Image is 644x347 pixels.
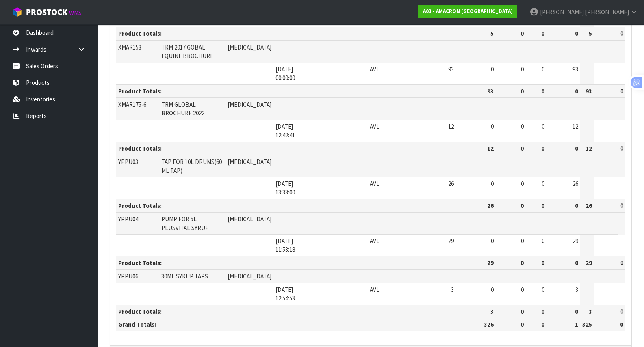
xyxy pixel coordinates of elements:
[521,123,524,130] span: 0
[118,321,156,328] strong: Grand Totals:
[520,144,524,152] strong: 0
[575,259,578,267] strong: 0
[575,30,578,37] strong: 0
[448,65,454,73] span: 93
[540,8,584,16] span: [PERSON_NAME]
[585,259,592,267] strong: 29
[541,87,544,95] strong: 0
[572,237,578,245] span: 29
[161,158,222,174] span: TAP FOR 10L DRUMS(60 ML TAP)
[520,87,524,95] strong: 0
[620,259,623,267] span: 0
[448,237,454,245] span: 29
[585,144,592,152] strong: 12
[275,237,295,253] span: [DATE] 11:53:18
[521,180,524,188] span: 0
[161,43,213,60] span: TRM 2017 GOBAL EQUINE BROCHURE
[487,202,494,209] strong: 26
[161,215,209,231] span: PUMP FOR 5L PLUSVITAL SYRUP
[542,123,544,130] span: 0
[451,286,454,293] span: 3
[490,30,494,37] strong: 5
[572,65,578,73] span: 93
[521,65,524,73] span: 0
[521,237,524,245] span: 0
[620,87,623,95] span: 0
[487,87,494,95] strong: 93
[620,202,623,209] span: 0
[585,202,592,209] strong: 26
[69,9,82,17] small: WMS
[491,286,494,293] span: 0
[542,237,544,245] span: 0
[520,308,524,315] strong: 0
[228,43,271,51] span: [MEDICAL_DATA]
[520,30,524,37] strong: 0
[275,65,295,82] span: [DATE] 00:00:00
[491,65,494,73] span: 0
[118,30,162,37] strong: Product Totals:
[541,321,544,328] strong: 0
[585,87,592,95] strong: 93
[541,202,544,209] strong: 0
[487,259,494,267] strong: 29
[26,7,67,17] span: ProStock
[620,308,623,315] span: 0
[589,308,592,315] strong: 3
[370,65,379,73] span: AVL
[12,7,22,17] img: cube-alt.png
[118,202,162,209] strong: Product Totals:
[620,30,623,37] span: 0
[118,158,138,166] span: YPPU03
[542,286,544,293] span: 0
[370,123,379,130] span: AVL
[423,8,513,15] strong: A03 - AMACRON [GEOGRAPHIC_DATA]
[620,144,623,152] span: 0
[484,321,494,328] strong: 326
[520,202,524,209] strong: 0
[542,65,544,73] span: 0
[490,308,494,315] strong: 3
[118,43,141,51] span: XMAR153
[575,87,578,95] strong: 0
[520,259,524,267] strong: 0
[118,87,162,95] strong: Product Totals:
[572,123,578,130] span: 12
[228,158,271,166] span: [MEDICAL_DATA]
[491,237,494,245] span: 0
[118,308,162,315] strong: Product Totals:
[541,30,544,37] strong: 0
[161,272,208,280] span: 30ML SYRUP TAPS
[370,237,379,245] span: AVL
[370,286,379,293] span: AVL
[118,215,138,223] span: YPPU04
[582,321,592,328] strong: 325
[448,180,454,188] span: 26
[161,101,204,117] span: TRM GLOBAL BROCHURE 2022
[118,259,162,267] strong: Product Totals:
[448,123,454,130] span: 12
[572,180,578,188] span: 26
[275,180,295,196] span: [DATE] 13:33:00
[585,8,629,16] span: [PERSON_NAME]
[541,144,544,152] strong: 0
[487,144,494,152] strong: 12
[575,144,578,152] strong: 0
[520,321,524,328] strong: 0
[575,286,578,293] span: 3
[620,321,623,328] strong: 0
[491,123,494,130] span: 0
[575,321,578,328] strong: 1
[521,286,524,293] span: 0
[228,101,271,108] span: [MEDICAL_DATA]
[370,180,379,188] span: AVL
[275,286,295,302] span: [DATE] 12:54:53
[491,180,494,188] span: 0
[118,272,138,280] span: YPPU06
[575,308,578,315] strong: 0
[541,308,544,315] strong: 0
[118,144,162,152] strong: Product Totals:
[118,101,146,108] span: XMAR175-6
[275,123,295,139] span: [DATE] 12:42:41
[589,30,592,37] strong: 5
